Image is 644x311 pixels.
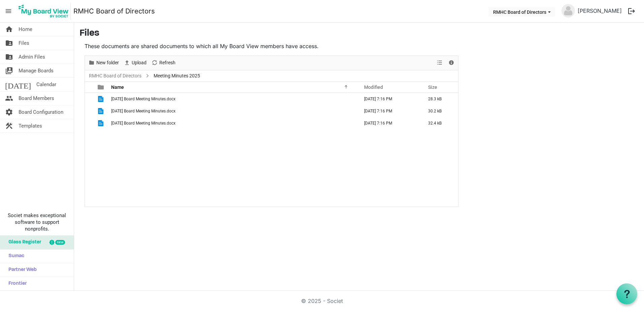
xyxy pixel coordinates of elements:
td: checkbox [85,117,94,129]
td: August 20, 2025 7:16 PM column header Modified [357,105,421,117]
p: These documents are shared documents to which all My Board View members have access. [85,42,458,50]
td: August 20, 2025 7:16 PM column header Modified [357,117,421,129]
td: 28.3 kB is template cell column header Size [421,93,458,105]
span: Manage Boards [19,64,54,77]
button: View dropdownbutton [436,59,444,67]
span: Calendar [36,78,56,91]
td: checkbox [85,93,94,105]
td: 2025 March 20 Board Meeting Minutes.docx is template cell column header Name [109,105,357,117]
a: © 2025 - Societ [301,298,343,304]
span: Glass Register [5,236,41,249]
img: My Board View Logo [17,3,71,20]
div: View [434,56,446,70]
span: Board Configuration [19,105,63,119]
img: no-profile-picture.svg [561,4,575,18]
button: RMHC Board of Directors dropdownbutton [489,7,555,16]
div: Upload [121,56,149,70]
a: My Board View Logo [17,3,73,20]
span: Meeting Minutes 2025 [152,72,201,80]
td: 2025 May 15 Board Meeting Minutes.docx is template cell column header Name [109,117,357,129]
span: Partner Web [5,263,37,277]
span: Societ makes exceptional software to support nonprofits. [3,212,71,232]
span: settings [5,105,13,119]
span: Home [19,23,32,36]
td: is template cell column header type [94,93,109,105]
td: is template cell column header type [94,105,109,117]
button: Refresh [150,59,177,67]
span: construction [5,119,13,133]
span: [DATE] Board Meeting Minutes.docx [111,97,175,101]
span: [DATE] [5,78,31,91]
td: 2025 January 16 Board Meeting Minutes.docx is template cell column header Name [109,93,357,105]
span: [DATE] Board Meeting Minutes.docx [111,121,175,126]
h3: Files [79,28,639,39]
span: [DATE] Board Meeting Minutes.docx [111,109,175,113]
span: home [5,23,13,36]
span: Sumac [5,249,24,263]
button: Upload [123,59,148,67]
span: Size [428,84,437,90]
button: Details [447,59,456,67]
a: [PERSON_NAME] [575,4,624,18]
span: Refresh [159,59,176,67]
span: New folder [96,59,120,67]
span: switch_account [5,64,13,77]
span: menu [2,5,15,18]
span: Files [19,36,29,50]
td: checkbox [85,105,94,117]
span: folder_shared [5,50,13,64]
div: New folder [86,56,121,70]
span: Board Members [19,92,54,105]
div: new [55,240,65,245]
span: Name [111,84,124,90]
td: 32.4 kB is template cell column header Size [421,117,458,129]
button: logout [624,4,639,18]
span: Upload [131,59,147,67]
a: RMHC Board of Directors [88,72,143,80]
td: is template cell column header type [94,117,109,129]
td: August 20, 2025 7:16 PM column header Modified [357,93,421,105]
button: New folder [87,59,120,67]
div: Refresh [149,56,178,70]
div: Details [446,56,457,70]
span: people [5,92,13,105]
span: Modified [364,84,383,90]
span: folder_shared [5,36,13,50]
span: Frontier [5,277,27,290]
a: RMHC Board of Directors [73,4,155,18]
span: Templates [19,119,42,133]
td: 30.2 kB is template cell column header Size [421,105,458,117]
span: Admin Files [19,50,45,64]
